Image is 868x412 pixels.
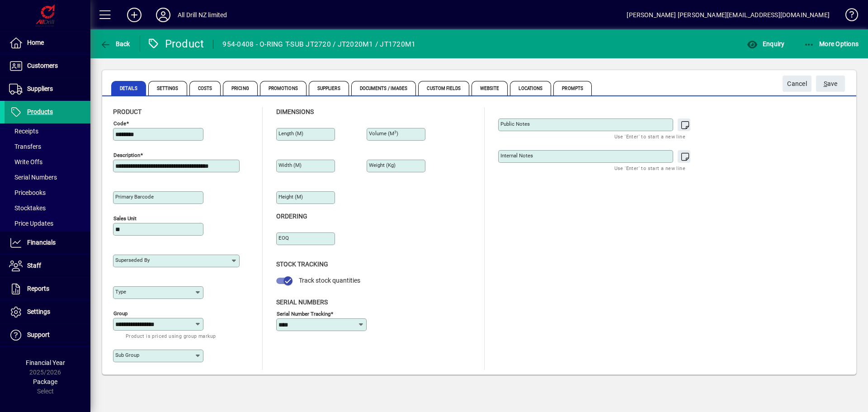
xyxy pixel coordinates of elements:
a: Financials [5,232,90,254]
a: Staff [5,255,90,277]
a: Suppliers [5,78,90,100]
span: Pricebooks [9,189,46,196]
span: Package [33,378,57,385]
span: Costs [189,81,221,95]
span: Staff [27,262,41,269]
a: Pricebooks [5,185,90,200]
mat-label: Internal Notes [500,152,533,159]
span: Dimensions [276,108,314,115]
span: Price Updates [9,220,53,227]
button: Back [98,36,132,52]
mat-label: Sales unit [113,215,137,222]
mat-hint: Use 'Enter' to start a new line [614,131,685,142]
span: Back [100,40,130,47]
a: Transfers [5,139,90,154]
span: Ordering [276,213,307,220]
span: Track stock quantities [299,277,360,284]
a: Reports [5,278,90,300]
span: Settings [27,308,50,315]
mat-label: Width (m) [278,162,302,168]
div: 954-0408 - O-RING T-SUB JT2720 / JT2020M1 / JT1720M1 [222,37,415,52]
a: Home [5,32,90,54]
mat-label: Code [113,120,126,127]
span: Suppliers [27,85,53,92]
span: Cancel [787,76,807,91]
button: Enquiry [745,36,787,52]
mat-label: Group [113,310,127,317]
a: Knowledge Base [839,2,857,31]
span: Settings [148,81,187,95]
span: Prompts [553,81,592,95]
mat-label: Length (m) [278,130,303,137]
app-page-header-button: Back [90,36,140,52]
span: Product [113,108,142,115]
a: Customers [5,55,90,77]
a: Support [5,324,90,346]
a: Settings [5,301,90,323]
span: Home [27,39,44,46]
span: Reports [27,285,49,292]
div: All Drill NZ limited [178,8,227,22]
span: Products [27,108,53,115]
span: Write Offs [9,158,42,166]
mat-hint: Use 'Enter' to start a new line [614,163,685,173]
span: Suppliers [309,81,349,95]
mat-label: Superseded by [115,257,150,263]
mat-label: Sub group [115,352,139,358]
a: Receipts [5,123,90,139]
span: Transfers [9,143,41,150]
button: Cancel [783,76,811,92]
a: Stocktakes [5,200,90,216]
span: Custom Fields [418,81,469,95]
button: Add [120,7,149,23]
span: Stock Tracking [276,260,328,268]
mat-label: Primary barcode [115,194,154,200]
mat-label: Weight (Kg) [369,162,396,168]
sup: 3 [394,130,396,134]
span: Financial Year [26,359,65,366]
div: [PERSON_NAME] [PERSON_NAME][EMAIL_ADDRESS][DOMAIN_NAME] [627,8,830,22]
mat-label: Serial Number tracking [277,310,330,317]
span: Details [111,81,146,95]
span: Promotions [260,81,307,95]
span: Pricing [223,81,258,95]
span: Stocktakes [9,204,46,212]
mat-label: Type [115,289,126,295]
span: Enquiry [747,40,784,47]
mat-label: EOQ [278,235,289,241]
span: ave [824,76,838,91]
div: Product [147,37,204,51]
a: Serial Numbers [5,170,90,185]
span: Documents / Images [351,81,416,95]
button: Save [816,76,845,92]
span: Customers [27,62,58,69]
span: Financials [27,239,56,246]
span: S [824,80,827,87]
span: Support [27,331,50,338]
span: Website [472,81,508,95]
button: Profile [149,7,178,23]
mat-label: Height (m) [278,194,303,200]
mat-hint: Product is priced using group markup [126,331,216,341]
mat-label: Volume (m ) [369,130,398,137]
mat-label: Description [113,152,140,158]
span: Receipts [9,128,38,135]
span: Locations [510,81,551,95]
button: More Options [802,36,861,52]
span: Serial Numbers [9,174,57,181]
a: Price Updates [5,216,90,231]
mat-label: Public Notes [500,121,530,127]
span: Serial Numbers [276,298,328,306]
a: Write Offs [5,154,90,170]
span: More Options [804,40,859,47]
